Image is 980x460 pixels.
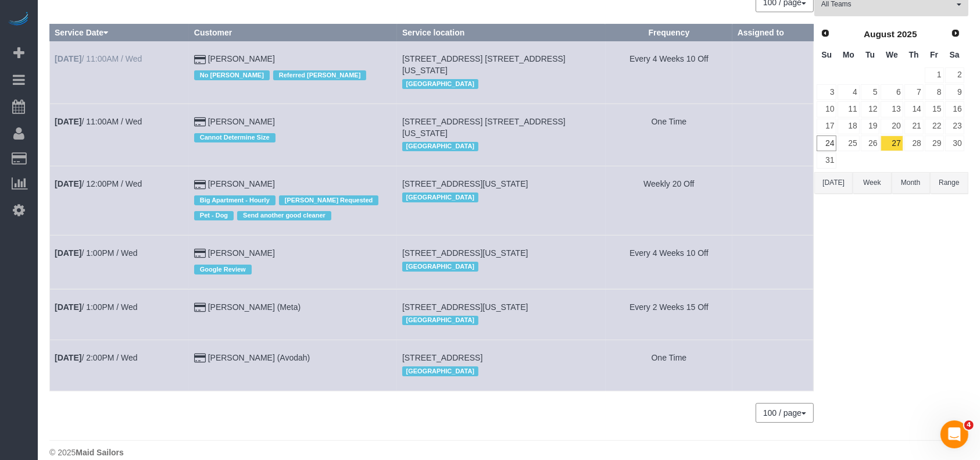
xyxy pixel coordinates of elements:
b: [DATE] [55,117,81,126]
th: Frequency [606,24,733,41]
a: 28 [904,135,924,151]
a: 5 [861,84,880,100]
i: Credit Card Payment [194,56,206,64]
i: Credit Card Payment [194,249,206,258]
span: Friday [930,50,938,59]
span: Cannot Determine Size [194,133,276,142]
i: Credit Card Payment [194,304,206,312]
a: [DATE]/ 1:00PM / Wed [55,302,138,312]
td: Customer [189,41,397,104]
a: 31 [817,152,836,168]
td: Assigned to [732,166,813,236]
a: 24 [817,135,836,151]
a: 18 [838,119,859,134]
span: [GEOGRAPHIC_DATA] [402,366,478,376]
td: Customer [189,166,397,236]
th: Service Date [50,24,189,41]
span: [STREET_ADDRESS] [STREET_ADDRESS][US_STATE] [402,54,566,75]
td: Schedule date [50,104,189,166]
td: Schedule date [50,340,189,391]
div: Location [402,259,600,274]
div: Location [402,313,600,328]
span: [GEOGRAPHIC_DATA] [402,192,478,202]
td: Schedule date [50,166,189,236]
b: [DATE] [55,353,81,362]
a: 30 [945,135,964,151]
td: Frequency [606,289,733,340]
td: Assigned to [732,236,813,289]
a: 13 [881,101,903,117]
b: [DATE] [55,302,81,312]
td: Customer [189,340,397,391]
span: 2025 [897,29,917,39]
a: 8 [925,84,944,100]
b: [DATE] [55,54,81,63]
span: [GEOGRAPHIC_DATA] [402,142,478,151]
td: Assigned to [732,289,813,340]
th: Customer [189,24,397,41]
a: [PERSON_NAME] [208,117,275,126]
div: Location [402,363,600,379]
a: 16 [945,101,964,117]
span: Saturday [950,50,960,59]
td: Service location [397,41,605,104]
a: [PERSON_NAME] [208,248,275,258]
td: Service location [397,236,605,289]
i: Credit Card Payment [194,181,206,189]
span: Sunday [821,50,832,59]
a: 15 [925,101,944,117]
span: Prev [821,28,830,38]
a: 6 [881,84,903,100]
span: August [864,29,895,39]
a: 19 [861,119,880,134]
td: Schedule date [50,289,189,340]
a: [DATE]/ 1:00PM / Wed [55,248,138,258]
a: [DATE]/ 11:00AM / Wed [55,54,142,63]
a: Prev [817,26,834,42]
a: 20 [881,119,903,134]
button: [DATE] [814,172,853,194]
a: 23 [945,119,964,134]
span: Google Review [194,265,252,274]
a: 2 [945,67,964,83]
td: Customer [189,236,397,289]
td: Service location [397,289,605,340]
img: Automaid Logo [7,12,30,28]
td: Frequency [606,340,733,391]
button: 100 / page [756,403,814,423]
a: Next [947,26,964,42]
a: [DATE]/ 12:00PM / Wed [55,179,142,188]
i: Credit Card Payment [194,354,206,362]
nav: Pagination navigation [756,403,814,423]
a: 3 [817,84,836,100]
button: Month [892,172,930,194]
td: Schedule date [50,236,189,289]
span: [STREET_ADDRESS][US_STATE] [402,179,528,188]
div: Location [402,76,600,91]
a: [DATE]/ 11:00AM / Wed [55,117,142,126]
a: [DATE]/ 2:00PM / Wed [55,353,138,362]
td: Frequency [606,41,733,104]
span: Thursday [909,50,919,59]
a: 10 [817,101,836,117]
a: [PERSON_NAME] (Meta) [208,302,301,312]
a: [PERSON_NAME] (Avodah) [208,353,310,362]
span: Tuesday [865,50,875,59]
span: [PERSON_NAME] Requested [279,195,379,205]
div: Location [402,190,600,205]
button: Week [853,172,891,194]
td: Service location [397,104,605,166]
td: Schedule date [50,41,189,104]
a: 22 [925,119,944,134]
a: [PERSON_NAME] [208,54,275,63]
a: 17 [817,119,836,134]
a: 25 [838,135,859,151]
td: Customer [189,104,397,166]
span: [STREET_ADDRESS] [402,353,482,362]
span: 4 [964,420,974,430]
span: [STREET_ADDRESS][US_STATE] [402,248,528,258]
span: Big Apartment - Hourly [194,195,276,205]
span: Send another good cleaner [237,211,331,220]
span: [STREET_ADDRESS][US_STATE] [402,302,528,312]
